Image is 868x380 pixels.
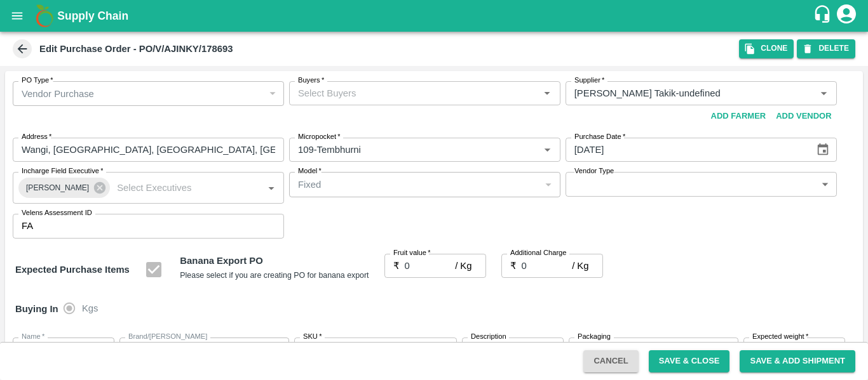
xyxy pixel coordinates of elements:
[263,180,280,196] button: Open
[39,44,233,54] b: Edit Purchase Order - PO/V/AJINKY/178693
[13,138,284,162] input: Address
[574,132,625,142] label: Purchase Date
[539,141,555,158] button: Open
[293,85,536,102] input: Select Buyers
[180,271,369,280] small: Please select if you are creating PO for banana export
[128,332,207,342] label: Brand/[PERSON_NAME]
[22,332,44,342] label: Name
[578,332,611,342] label: Packaging
[522,254,573,278] input: 0.0
[393,248,431,258] label: Fruit value
[752,332,808,342] label: Expected weight
[22,208,92,218] label: Velens Assessment ID
[649,350,730,372] button: Save & Close
[22,166,103,176] label: Incharge Field Executive
[298,166,322,176] label: Model
[739,39,794,58] button: Clone
[743,337,820,362] input: 0.0
[82,301,98,315] span: Kgs
[112,180,243,196] input: Select Executives
[797,39,855,58] button: DELETE
[771,105,836,128] button: Add Vendor
[574,75,604,86] label: Supplier
[569,85,796,102] input: Select Supplier
[293,141,519,158] input: Micropocket
[18,178,110,198] div: [PERSON_NAME]
[574,166,614,176] label: Vendor Type
[15,265,130,275] strong: Expected Purchase Items
[510,248,567,258] label: Additional Charge
[405,254,456,278] input: 0.0
[813,4,835,27] div: customer-support
[811,138,835,162] button: Choose date, selected date is Sep 28, 2025
[298,132,341,142] label: Micropocket
[566,138,806,162] input: Select Date
[3,1,32,30] button: open drawer
[180,256,262,266] b: Banana Export PO
[539,85,555,102] button: Open
[57,10,128,22] b: Supply Chain
[740,350,855,372] button: Save & Add Shipment
[835,3,858,29] div: account of current user
[22,132,51,142] label: Address
[455,259,471,273] p: / Kg
[471,332,506,342] label: Description
[32,3,57,29] img: logo
[298,178,321,192] p: Fixed
[572,259,588,273] p: / Kg
[303,332,322,342] label: SKU
[583,350,638,372] button: Cancel
[393,259,400,273] p: ₹
[706,105,771,128] button: Add Farmer
[22,87,94,101] p: Vendor Purchase
[815,85,832,102] button: Open
[298,75,324,86] label: Buyers
[64,296,109,321] div: buying_in
[10,296,64,322] h6: Buying In
[22,75,53,86] label: PO Type
[57,7,813,25] a: Supply Chain
[18,181,97,195] span: [PERSON_NAME]
[22,219,33,233] p: FA
[510,259,517,273] p: ₹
